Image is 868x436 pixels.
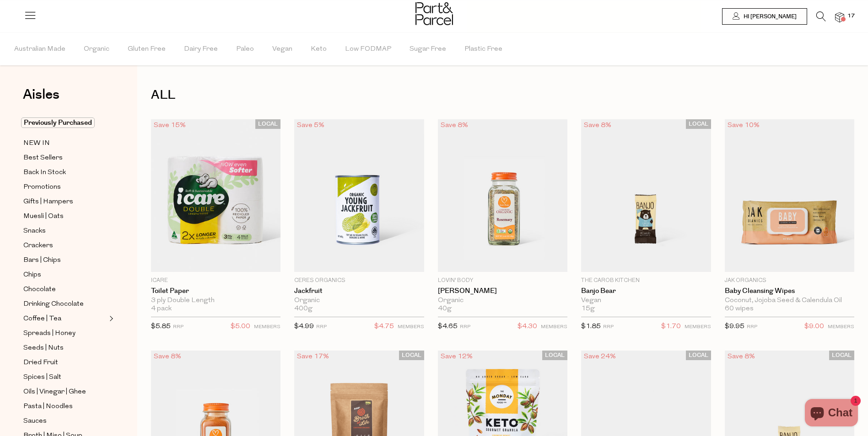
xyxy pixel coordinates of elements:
span: $5.85 [151,323,171,330]
span: 4 pack [151,305,172,313]
a: Previously Purchased [23,117,107,128]
span: Drinking Chocolate [23,299,84,310]
span: LOCAL [829,351,854,360]
a: Chips [23,269,107,281]
span: Best Sellers [23,153,63,164]
a: Crackers [23,240,107,251]
small: RRP [603,324,614,330]
a: Dried Fruit [23,357,107,368]
span: $1.70 [661,321,681,333]
a: Best Sellers [23,152,107,164]
img: Baby Cleansing Wipes [725,119,854,272]
span: Keto [311,33,327,65]
span: Pasta | Noodles [23,401,73,412]
span: $4.75 [374,321,394,333]
a: NEW IN [23,138,107,149]
a: Banjo Bear [581,287,711,295]
span: Plastic Free [464,33,502,65]
small: MEMBERS [254,324,280,330]
div: Organic [294,297,424,305]
span: LOCAL [542,351,567,360]
small: RRP [460,324,470,330]
inbox-online-store-chat: Shopify online store chat [802,399,861,429]
span: Paleo [236,33,254,65]
span: Low FODMAP [345,33,391,65]
div: 3 ply Double Length [151,297,280,305]
span: Aisles [23,85,59,105]
img: Jackfruit [294,119,424,272]
div: Save 5% [294,119,327,132]
a: Coffee | Tea [23,313,107,324]
span: Back In Stock [23,167,66,178]
div: Save 17% [294,351,332,363]
a: Sauces [23,415,107,427]
div: Save 24% [581,351,619,363]
div: Save 8% [725,351,758,363]
a: Hi [PERSON_NAME] [722,8,807,25]
small: MEMBERS [685,324,711,330]
span: Coffee | Tea [23,314,61,324]
div: Save 8% [581,119,614,132]
span: Crackers [23,240,53,251]
a: Spreads | Honey [23,328,107,339]
span: LOCAL [686,119,711,129]
span: Organic [84,33,109,65]
span: 400g [294,305,313,313]
div: Save 8% [151,351,184,363]
span: Hi [PERSON_NAME] [741,13,797,21]
span: Snacks [23,226,46,237]
span: 17 [845,12,857,20]
h1: ALL [151,85,854,106]
div: Save 12% [438,351,475,363]
div: Vegan [581,297,711,305]
span: NEW IN [23,138,50,149]
p: The Carob Kitchen [581,276,711,285]
a: Toilet Paper [151,287,280,295]
span: 15g [581,305,595,313]
a: Drinking Chocolate [23,298,107,310]
span: Gifts | Hampers [23,197,73,207]
small: MEMBERS [541,324,567,330]
span: 60 wipes [725,305,754,313]
span: Australian Made [14,33,65,65]
a: Promotions [23,181,107,193]
a: Pasta | Noodles [23,401,107,412]
a: Snacks [23,225,107,237]
small: RRP [747,324,757,330]
span: 40g [438,305,452,313]
p: Ceres Organics [294,276,424,285]
span: Chips [23,270,41,281]
p: Jak Organics [725,276,854,285]
small: RRP [316,324,327,330]
span: $4.65 [438,323,458,330]
a: Gifts | Hampers [23,196,107,207]
a: Spices | Salt [23,372,107,383]
small: MEMBERS [828,324,854,330]
span: Oils | Vinegar | Ghee [23,387,86,398]
a: Aisles [23,88,59,111]
div: Save 10% [725,119,762,132]
span: Muesli | Oats [23,211,64,222]
div: Save 15% [151,119,189,132]
a: Chocolate [23,284,107,295]
span: LOCAL [686,351,711,360]
small: RRP [173,324,183,330]
small: MEMBERS [398,324,424,330]
img: Part&Parcel [415,2,453,25]
span: $9.95 [725,323,744,330]
span: Chocolate [23,284,56,295]
div: Save 8% [438,119,471,132]
a: Baby Cleansing Wipes [725,287,854,295]
span: $4.99 [294,323,314,330]
button: Expand/Collapse Coffee | Tea [107,313,113,324]
div: Organic [438,297,567,305]
span: Spices | Salt [23,372,61,383]
span: LOCAL [255,119,280,129]
span: $5.00 [231,321,250,333]
span: Spreads | Honey [23,328,75,339]
a: Back In Stock [23,167,107,178]
span: $9.00 [804,321,824,333]
p: Lovin' Body [438,276,567,285]
img: Banjo Bear [581,119,711,272]
span: Sauces [23,416,47,427]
